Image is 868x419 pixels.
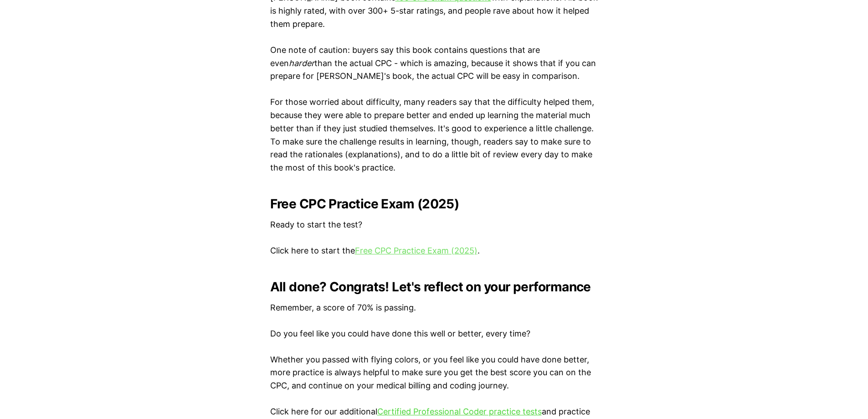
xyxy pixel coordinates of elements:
[270,301,598,315] p: Remember, a score of 70% is passing.
[270,218,598,232] p: Ready to start the test?
[270,244,598,258] p: Click here to start the .
[270,96,598,175] p: For those worried about difficulty, many readers say that the difficulty helped them, because the...
[355,246,478,255] a: Free CPC Practice Exam (2025)
[270,353,598,393] p: Whether you passed with flying colors, or you feel like you could have done better, more practice...
[289,58,314,68] em: harder
[270,279,598,294] h2: All done? Congrats! Let's reflect on your performance
[270,327,598,341] p: Do you feel like you could have done this well or better, every time?
[377,407,542,416] a: Certified Professional Coder practice tests
[270,44,598,83] p: One note of caution: buyers say this book contains questions that are even than the actual CPC - ...
[270,197,598,211] h2: Free CPC Practice Exam (2025)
